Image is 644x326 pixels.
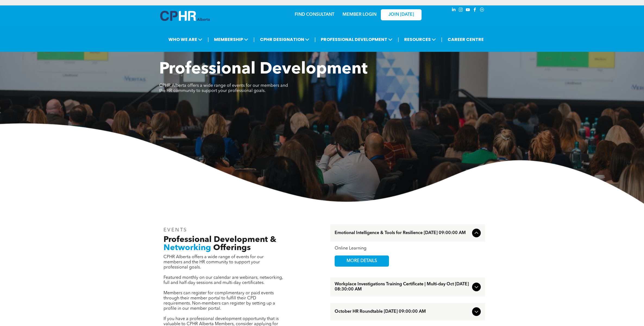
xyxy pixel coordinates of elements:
a: MEMBER LOGIN [343,12,376,17]
span: JOIN [DATE] [388,12,414,17]
span: RESOURCES [403,34,438,44]
span: Featured monthly on our calendar are webinars, networking, full and half-day sessions and multi-d... [164,276,283,285]
div: Online Learning [335,246,481,251]
span: CPHR DESIGNATION [258,34,311,44]
span: EVENTS [164,228,188,232]
span: Professional Development [159,61,367,78]
span: October HR Roundtable [DATE] 09:00:00 AM [335,309,470,314]
li: | [315,34,316,45]
li: | [398,34,399,45]
a: instagram [458,7,464,14]
li: | [208,34,209,45]
li: | [253,34,255,45]
a: CAREER CENTRE [446,34,485,44]
span: CPHR Alberta offers a wide range of events for our members and the HR community to support your p... [159,84,288,93]
span: WHO WE ARE [167,34,204,44]
a: youtube [465,7,471,14]
li: | [441,34,442,45]
span: MORE DETAILS [340,256,383,266]
a: MORE DETAILS [335,255,389,267]
span: Networking [164,244,211,252]
a: JOIN [DATE] [381,9,422,20]
span: Emotional Intelligence & Tools for Resilience [DATE] 09:00:00 AM [335,231,470,236]
a: FIND CONSULTANT [295,12,334,17]
span: Professional Development & [164,236,276,244]
span: CPHR Alberta offers a wide range of events for our members and the HR community to support your p... [164,255,264,270]
a: linkedin [451,7,457,14]
span: PROFESSIONAL DEVELOPMENT [319,34,394,44]
a: facebook [472,7,478,14]
a: Social network [479,7,485,14]
img: A blue and white logo for cp alberta [160,11,210,21]
span: Workplace Investigations Training Certificate | Multi-day Oct [DATE] 08:30:00 AM [335,282,470,292]
span: Offerings [213,244,251,252]
span: Members can register for complimentary or paid events through their member portal to fulfill thei... [164,291,275,311]
span: MEMBERSHIP [212,34,250,44]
